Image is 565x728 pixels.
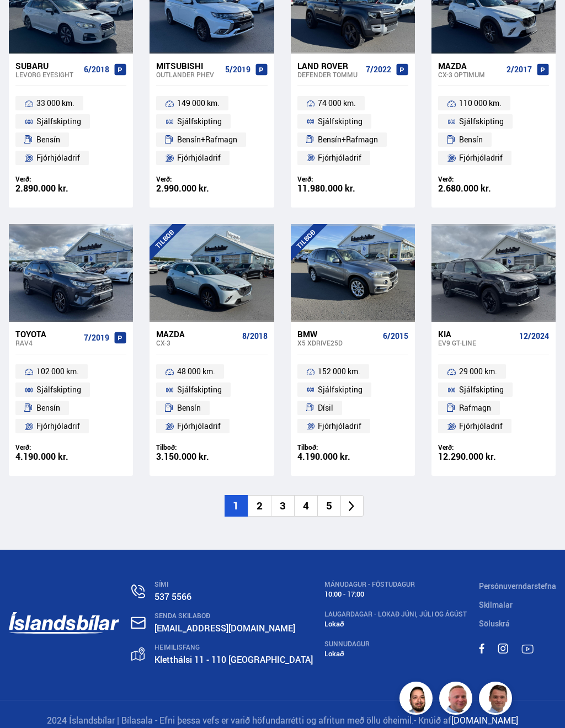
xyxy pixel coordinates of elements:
div: 4.190.000 kr. [15,452,126,461]
span: 33 000 km. [36,97,74,110]
span: 7/2022 [366,65,391,74]
div: Outlander PHEV [156,71,220,78]
div: 11.980.000 kr. [297,184,408,193]
div: Levorg EYESIGHT [15,71,79,78]
div: Verð: [156,175,267,183]
span: 12/2024 [519,332,549,341]
span: 48 000 km. [177,365,215,378]
li: 1 [225,495,248,517]
span: Fjórhjóladrif [177,419,221,433]
div: HEIMILISFANG [154,644,313,651]
div: SÍMI [154,581,313,588]
span: Sjálfskipting [177,115,222,128]
div: Toyota [15,329,79,339]
a: Subaru Levorg EYESIGHT 6/2018 33 000 km. Sjálfskipting Bensín Fjórhjóladrif Verð: 2.890.000 kr. [9,54,133,208]
a: 537 5566 [154,591,191,603]
li: 3 [271,495,294,517]
img: n0V2lOsqF3l1V2iz.svg [131,584,145,598]
span: Fjórhjóladrif [318,419,361,433]
div: BMW [297,329,379,339]
span: 74 000 km. [318,97,356,110]
img: FbJEzSuNWCJXmdc-.webp [481,683,514,716]
div: Lokað [324,620,467,628]
span: Bensín+Rafmagn [318,133,378,146]
span: 7/2019 [84,333,109,342]
a: Toyota RAV4 7/2019 102 000 km. Sjálfskipting Bensín Fjórhjóladrif Verð: 4.190.000 kr. [9,322,133,476]
div: 10:00 - 17:00 [324,590,467,598]
span: 110 000 km. [459,97,502,110]
div: RAV4 [15,339,79,347]
div: Lokað [324,650,467,658]
li: 2 [248,495,271,517]
a: [EMAIL_ADDRESS][DOMAIN_NAME] [154,622,295,634]
a: Mazda CX-3 OPTIMUM 2/2017 110 000 km. Sjálfskipting Bensín Fjórhjóladrif Verð: 2.680.000 kr. [431,54,556,208]
div: Kia [438,329,515,339]
div: 2.890.000 kr. [15,184,126,193]
a: Söluskrá [479,618,510,629]
a: Persónuverndarstefna [479,581,556,591]
span: Sjálfskipting [459,383,504,396]
div: Tilboð: [156,443,267,451]
span: Sjálfskipting [318,383,363,396]
div: Verð: [15,175,126,183]
a: BMW X5 XDRIVE25D 6/2015 152 000 km. Sjálfskipting Dísil Fjórhjóladrif Tilboð: 4.190.000 kr. [291,322,415,476]
span: Bensín [459,133,483,146]
span: Fjórhjóladrif [459,419,503,433]
div: Mazda [156,329,237,339]
span: Fjórhjóladrif [36,151,80,164]
div: X5 XDRIVE25D [297,339,379,347]
img: nhp88E3Fdnt1Opn2.png [401,683,434,716]
span: Fjórhjóladrif [36,419,80,433]
span: Sjálfskipting [36,383,81,396]
div: Tilboð: [297,443,408,451]
div: Verð: [15,443,126,451]
div: LAUGARDAGAR - Lokað Júni, Júli og Ágúst [324,610,467,618]
div: 2.680.000 kr. [438,184,549,193]
div: CX-3 OPTIMUM [438,71,502,78]
span: 29 000 km. [459,365,497,378]
div: Mitsubishi [156,61,220,71]
div: Defender TOMMU [297,71,361,78]
p: 2024 Íslandsbílar | Bílasala - Efni þessa vefs er varið höfundarrétti og afritun með öllu óheimil. [9,714,556,727]
span: 8/2018 [242,332,268,341]
span: Bensín [177,401,201,415]
button: Open LiveChat chat widget [9,4,42,38]
div: Mazda [438,61,502,71]
span: - Knúið af [414,714,451,726]
span: Bensín [36,401,60,415]
div: 12.290.000 kr. [438,452,549,461]
div: Verð: [438,443,549,451]
span: Dísil [318,401,333,415]
div: CX-3 [156,339,237,347]
a: Skilmalar [479,599,513,610]
div: Verð: [297,175,408,183]
div: Land Rover [297,61,361,71]
span: 152 000 km. [318,365,360,378]
span: 6/2018 [84,65,109,74]
span: Sjálfskipting [177,383,222,396]
span: 2/2017 [507,65,532,74]
span: Rafmagn [459,401,491,415]
span: 6/2015 [383,332,408,341]
span: 5/2019 [225,65,250,74]
a: Land Rover Defender TOMMU 7/2022 74 000 km. Sjálfskipting Bensín+Rafmagn Fjórhjóladrif Verð: 11.9... [291,54,415,208]
span: 149 000 km. [177,97,220,110]
a: Kletthálsi 11 - 110 [GEOGRAPHIC_DATA] [154,653,313,666]
a: Mazda CX-3 8/2018 48 000 km. Sjálfskipting Bensín Fjórhjóladrif Tilboð: 3.150.000 kr. [150,322,274,476]
div: Verð: [438,175,549,183]
span: Sjálfskipting [459,115,504,128]
div: SENDA SKILABOÐ [154,612,313,620]
span: Bensín+Rafmagn [177,133,237,146]
span: Fjórhjóladrif [318,151,361,164]
div: SUNNUDAGUR [324,640,467,648]
a: Mitsubishi Outlander PHEV 5/2019 149 000 km. Sjálfskipting Bensín+Rafmagn Fjórhjóladrif Verð: 2.9... [150,54,274,208]
div: 3.150.000 kr. [156,452,267,461]
div: EV9 GT-LINE [438,339,515,347]
img: nHj8e-n-aHgjukTg.svg [131,617,146,629]
span: Fjórhjóladrif [459,151,503,164]
div: MÁNUDAGUR - FÖSTUDAGUR [324,581,467,588]
div: Subaru [15,61,79,71]
img: gp4YpyYFnEr45R34.svg [131,647,145,661]
li: 5 [317,495,340,517]
span: 102 000 km. [36,365,79,378]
